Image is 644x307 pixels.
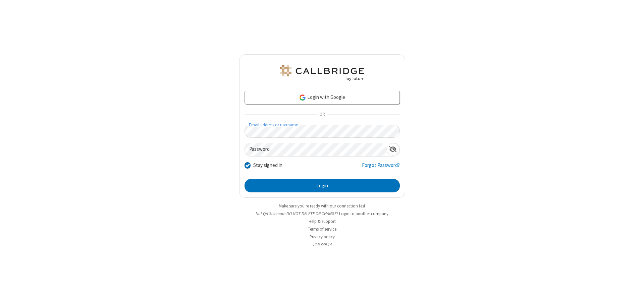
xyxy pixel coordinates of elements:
a: Help & support [309,219,336,224]
button: Login to another company [339,210,388,217]
button: Login [245,179,400,192]
img: google-icon.png [299,94,306,101]
span: OR [317,110,327,119]
div: Show password [386,143,399,156]
a: Forgot Password? [362,162,400,174]
label: Stay signed in [253,162,282,169]
a: Terms of service [308,226,336,232]
input: Password [245,143,386,156]
li: v2.6.349.14 [239,241,405,248]
li: Not QA Selenium DO NOT DELETE OR CHANGE? [239,210,405,217]
img: QA Selenium DO NOT DELETE OR CHANGE [278,65,366,81]
a: Login with Google [245,91,400,104]
a: Privacy policy [310,234,335,240]
a: Make sure you're ready with our connection test [279,203,365,209]
input: Email address or username [245,125,400,138]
